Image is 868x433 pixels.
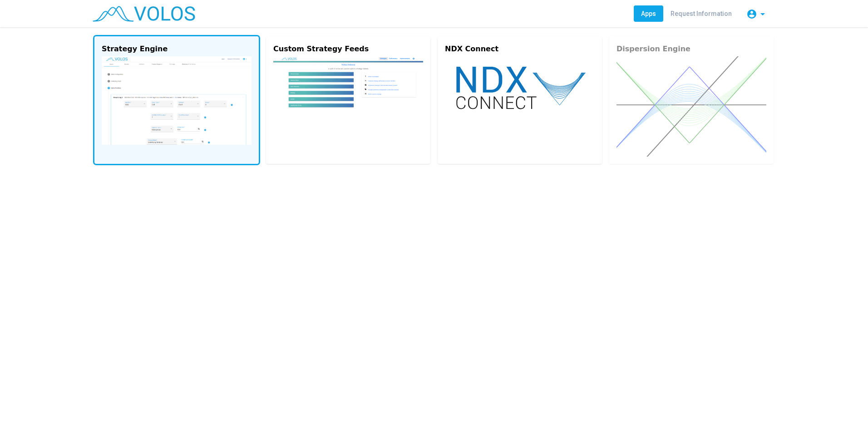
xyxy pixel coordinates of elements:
[445,44,595,54] div: NDX Connect
[616,44,766,54] div: Dispersion Engine
[641,10,656,17] span: Apps
[663,5,739,22] a: Request Information
[102,44,252,54] div: Strategy Engine
[102,56,252,145] img: strategy-engine.png
[273,44,423,54] div: Custom Strategy Feeds
[273,56,423,128] img: custom.png
[757,9,768,20] mat-icon: arrow_drop_down
[671,10,732,17] span: Request Information
[634,5,663,22] a: Apps
[445,56,595,118] img: ndx-connect.svg
[746,9,757,20] mat-icon: account_circle
[616,56,766,157] img: dispersion.svg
